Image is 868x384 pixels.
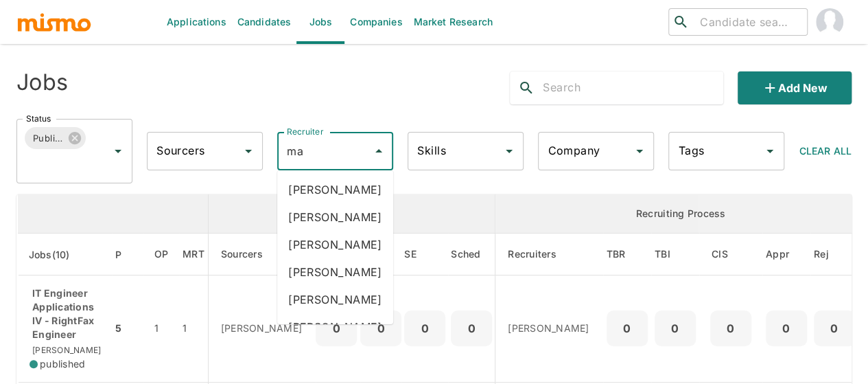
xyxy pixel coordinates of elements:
[277,176,393,203] li: [PERSON_NAME]
[819,319,849,338] p: 0
[25,131,71,146] span: Published
[760,142,779,161] button: Open
[30,345,101,355] span: [PERSON_NAME]
[40,357,85,371] span: published
[630,142,649,161] button: Open
[495,234,603,275] th: Recruiters
[508,321,592,335] p: [PERSON_NAME]
[401,234,448,275] th: Sent Emails
[810,234,867,275] th: Rejected
[651,234,699,275] th: To Be Interviewed
[25,127,86,149] div: Published
[699,234,762,275] th: Client Interview Scheduled
[510,71,543,104] button: search
[287,126,323,137] label: Recruiter
[30,286,101,341] p: IT Engineer Applications IV - RightFax Engineer
[369,142,388,161] button: Close
[456,319,486,338] p: 0
[816,8,843,36] img: Maia Reyes
[277,313,393,341] li: [PERSON_NAME]
[543,77,723,99] input: Search
[112,275,143,383] td: 5
[321,319,351,338] p: 0
[799,145,852,157] span: Clear All
[660,319,690,338] p: 0
[277,231,393,258] li: [PERSON_NAME]
[179,275,208,383] td: 1
[277,203,393,231] li: [PERSON_NAME]
[716,319,746,338] p: 0
[115,247,139,263] span: P
[179,234,208,275] th: Market Research Total
[762,234,810,275] th: Approved
[221,321,305,335] p: [PERSON_NAME]
[208,194,495,234] th: Sourcing Process
[495,194,867,234] th: Recruiting Process
[277,286,393,313] li: [PERSON_NAME]
[366,319,396,338] p: 0
[694,12,801,32] input: Candidate search
[277,258,393,286] li: [PERSON_NAME]
[26,113,51,124] label: Status
[771,319,801,338] p: 0
[16,69,68,96] h4: Jobs
[239,142,258,161] button: Open
[29,247,88,263] span: Jobs(10)
[143,275,180,383] td: 1
[410,319,440,338] p: 0
[448,234,495,275] th: Sched
[143,234,180,275] th: Open Positions
[603,234,651,275] th: To Be Reviewed
[208,234,316,275] th: Sourcers
[16,12,92,32] img: logo
[108,142,128,161] button: Open
[738,71,852,104] button: Add new
[112,234,143,275] th: Priority
[500,142,519,161] button: Open
[612,319,642,338] p: 0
